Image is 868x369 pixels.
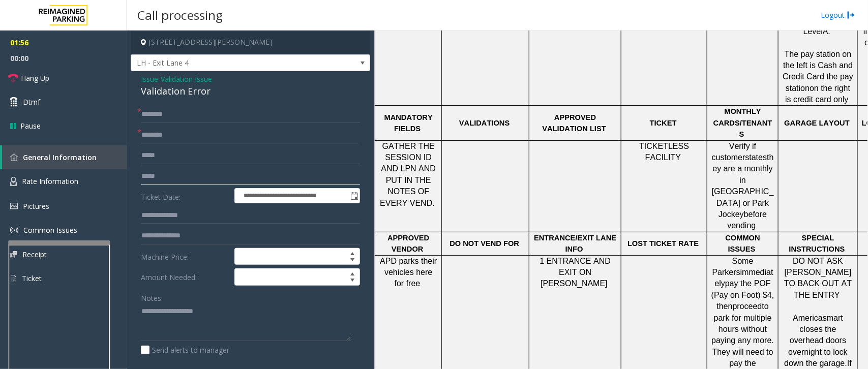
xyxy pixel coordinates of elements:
[23,225,77,235] span: Common Issues
[784,119,850,127] span: GARAGE LAYOUT
[141,289,163,303] label: Notes:
[745,153,767,162] span: states
[540,257,611,288] span: 1 ENTRANCE AND EXIT ON [PERSON_NAME]
[543,113,606,133] span: APPROVED VALIDATION LIST
[10,203,18,209] img: 'icon'
[823,27,830,36] span: A.
[345,277,360,285] span: Decrease value
[712,153,774,219] span: they are a monthly in [GEOGRAPHIC_DATA] or Park Jockey
[348,189,360,203] span: Toggle popup
[728,210,767,230] span: before vending
[131,55,322,71] span: LH - Exit Lane 4
[784,257,852,299] span: DO NOT ASK [PERSON_NAME] TO BACK OUT AT THE ENTRY
[387,234,429,253] span: APPROVED VENDOR
[733,302,762,311] span: proceed
[380,257,437,288] span: APD parks their vehicles here for free
[713,107,772,138] span: MONTHLY CARDS/TENANTS
[22,176,78,186] span: Rate Information
[715,268,773,288] span: immediately
[141,345,229,355] label: Send alerts to manager
[627,239,699,248] span: LOST TICKET RATE
[131,30,370,54] h4: [STREET_ADDRESS][PERSON_NAME]
[10,153,18,161] img: 'icon'
[23,201,49,211] span: Pictures
[711,279,774,311] span: pay the POF (Pay on Foot) $4, then
[450,239,519,248] span: DO NOT VEND FOR
[141,84,360,98] div: Validation Error
[783,50,853,93] span: The pay station on the left is Cash and Credit Card the pay station
[345,257,360,265] span: Decrease value
[845,359,847,367] span: .
[789,4,853,36] span: near the elevators on Level
[789,234,845,253] span: SPECIAL INSTRUCTIONS
[345,249,360,257] span: Increase value
[21,73,49,83] span: Hang Up
[345,269,360,277] span: Increase value
[10,177,17,186] img: 'icon'
[459,119,510,127] span: VALIDATIONS
[158,74,212,84] span: -
[132,3,228,27] h3: Call processing
[23,152,97,162] span: General Information
[141,74,158,84] span: Issue
[384,113,433,133] span: MANDATORY FIELDS
[138,268,232,286] label: Amount Needed:
[712,257,754,276] span: Some Parkers
[20,120,41,131] span: Pause
[10,226,18,234] img: 'icon'
[785,84,850,104] span: on the right is credit card only
[2,145,127,169] a: General Information
[138,188,232,203] label: Ticket Date:
[23,97,40,107] span: Dtmf
[726,234,760,253] span: COMMON ISSUES
[821,10,855,20] a: Logout
[785,314,848,368] span: Americasmart closes the overhead doors overnight to lock down the garage
[138,248,232,265] label: Machine Price:
[847,10,855,20] img: logout
[534,234,616,253] span: ENTRANCE/EXIT LANE INFO
[650,119,677,127] span: TICKET
[380,142,436,207] span: GATHER THE SESSION ID AND LPN AND PUT IN THE NOTES OF EVERY VEND.
[161,74,212,84] span: Validation Issue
